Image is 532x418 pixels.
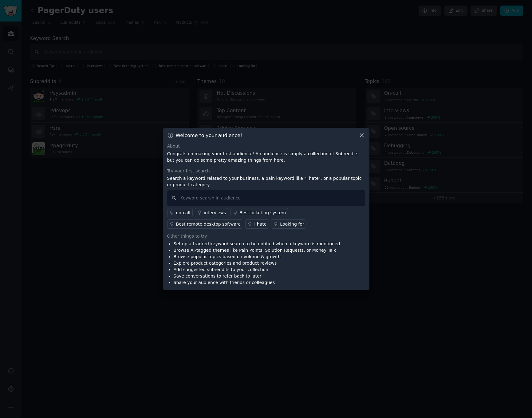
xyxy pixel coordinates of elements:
[204,210,226,216] div: interviews
[167,233,365,239] div: Other things to try
[167,219,243,229] a: Best remote desktop software
[231,208,288,217] a: Best ticketing system
[167,143,365,149] div: About
[176,210,191,216] div: on-call
[176,221,241,227] div: Best remote desktop software
[174,266,340,273] li: Add suggested subreddits to your collection
[167,151,365,164] p: Congrats on making your first audience! An audience is simply a collection of Subreddits, but you...
[174,260,340,266] li: Explore product categories and product reviews
[174,247,340,254] li: Browse AI-tagged themes like Pain Points, Solution Requests, or Money Talk
[271,219,306,229] a: Looking for
[174,241,340,247] li: Set up a tracked keyword search to be notified when a keyword is mentioned
[245,219,269,229] a: I hate
[174,279,340,286] li: Share your audience with friends or colleagues
[176,132,242,139] h3: Welcome to your audience!
[195,208,228,217] a: interviews
[280,221,304,227] div: Looking for
[167,208,193,217] a: on-call
[174,273,340,279] li: Save conversations to refer back to later
[167,175,365,188] p: Search a keyword related to your business, a pain keyword like "I hate", or a popular topic or pr...
[239,210,286,216] div: Best ticketing system
[167,190,365,206] input: Keyword search in audience
[167,168,365,174] div: Try your first search
[254,221,266,227] div: I hate
[174,254,340,260] li: Browse popular topics based on volume & growth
